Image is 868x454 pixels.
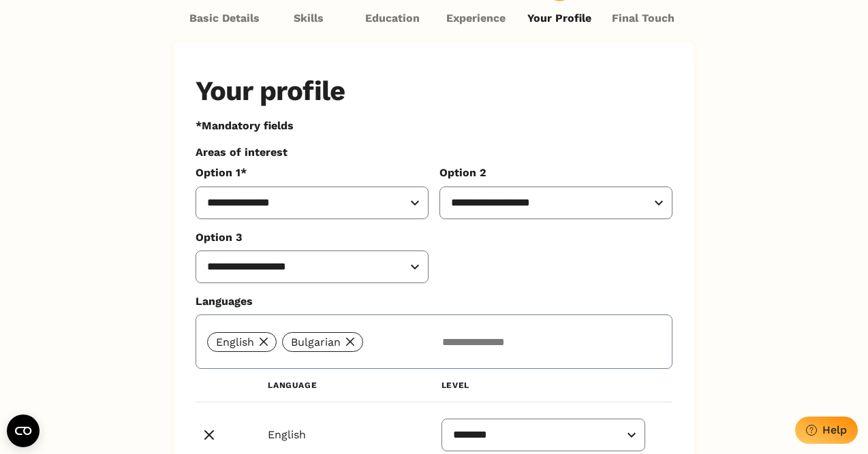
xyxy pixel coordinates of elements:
p: Basic Details [189,11,260,26]
label: Option 3 [196,230,418,245]
p: English [216,336,254,348]
p: Your Profile [527,11,591,26]
label: Option 1* [196,165,418,180]
p: Skills [294,11,324,26]
p: Experience [446,11,506,26]
label: Option 2 [439,165,662,180]
th: Language [241,369,414,402]
p: Final Touch [612,11,675,26]
label: Languages [196,294,662,309]
p: Bulgarian [291,336,341,348]
h2: Your profile [196,75,672,108]
p: Education [365,11,420,26]
p: Areas of interest [196,145,672,160]
button: Delete [196,421,223,449]
th: Level [414,369,672,402]
div: Help [822,423,847,436]
button: Help [795,417,858,444]
button: Open CMP widget [7,415,40,447]
p: *Mandatory fields [196,118,672,133]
